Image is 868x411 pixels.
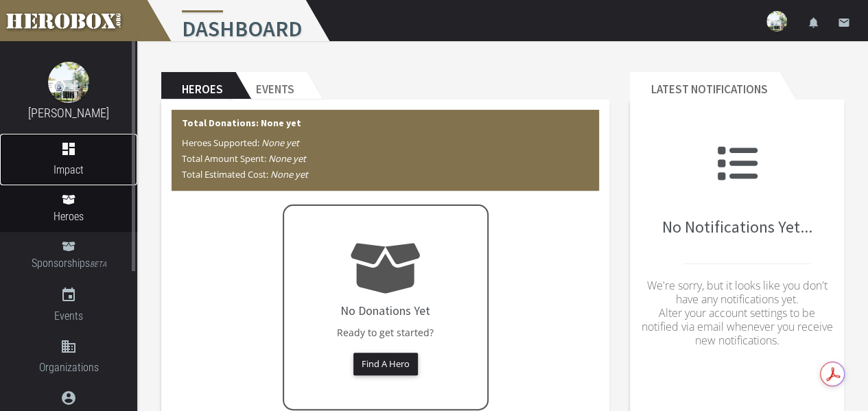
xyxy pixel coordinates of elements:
h4: No Donations Yet [340,304,430,318]
h2: Events [235,72,307,99]
i: dashboard [60,141,77,157]
span: Total Amount Spent: [182,152,306,165]
i: None yet [261,137,299,149]
i: None yet [270,168,308,180]
div: No Notifications Yet... [640,110,834,390]
span: Total Estimated Cost: [182,168,308,180]
h2: Heroes [161,72,235,99]
h2: No Notifications Yet... [640,143,834,236]
b: Total Donations: None yet [182,117,301,129]
i: None yet [268,152,306,165]
button: Find A Hero [353,353,418,375]
img: image [48,62,89,103]
span: Heroes Supported: [182,137,299,149]
i: email [838,16,850,29]
p: Ready to get started? [327,325,444,340]
a: [PERSON_NAME] [28,106,109,120]
i: notifications [808,16,820,29]
div: Total Donations: None yet [172,110,599,191]
span: Alter your account settings to be notified via email whenever you receive new notifications. [642,305,833,348]
h2: Latest Notifications [630,72,779,99]
small: BETA [90,260,106,269]
img: user-image [766,11,787,32]
span: We're sorry, but it looks like you don't have any notifications yet. [647,278,828,307]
